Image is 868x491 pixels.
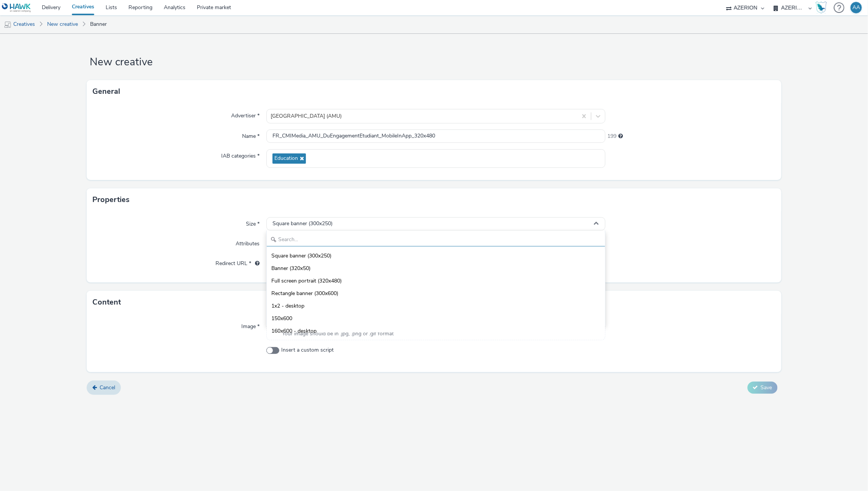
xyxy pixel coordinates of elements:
h3: Properties [92,194,130,205]
h1: New creative [87,55,781,69]
span: Insert a custom script [281,346,334,354]
span: Full screen portrait (320x480) [271,277,342,285]
span: Square banner (300x250) [271,252,331,260]
span: 150x600 [271,315,292,322]
input: Search... [267,233,605,246]
div: URL will be used as a validation URL with some SSPs and it will be the redirection URL of your cr... [251,260,260,267]
span: Cancel [100,384,115,391]
button: Save [748,382,778,394]
span: Save [761,384,772,391]
span: 160x600 - desktop [271,327,317,335]
img: mobile [4,21,11,28]
label: Attributes [233,237,263,248]
div: Maximum 255 characters [618,133,623,140]
a: Cancel [87,380,121,395]
label: Name * [239,129,263,140]
span: Rectangle banner (300x600) [271,290,338,297]
span: 1x2 - desktop [271,302,304,310]
span: Banner (320x50) [271,265,310,272]
label: Redirect URL * [212,257,263,267]
input: Name [266,129,606,143]
span: Square banner (300x250) [272,221,333,227]
img: Hawk Academy [816,2,827,14]
a: Hawk Academy [816,2,830,14]
h3: General [92,86,120,97]
img: undefined Logo [2,3,31,13]
span: Your image should be in .jpg, .png or .gif format [282,330,394,338]
label: Size * [243,217,263,228]
a: New creative [43,15,82,33]
a: Banner [86,15,111,33]
h3: Content [92,297,121,308]
label: IAB categories * [218,149,263,160]
label: Advertiser * [228,109,263,120]
div: AA [852,2,860,13]
span: 199 [607,133,616,140]
span: Education [274,155,298,162]
label: Image * [238,320,263,330]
